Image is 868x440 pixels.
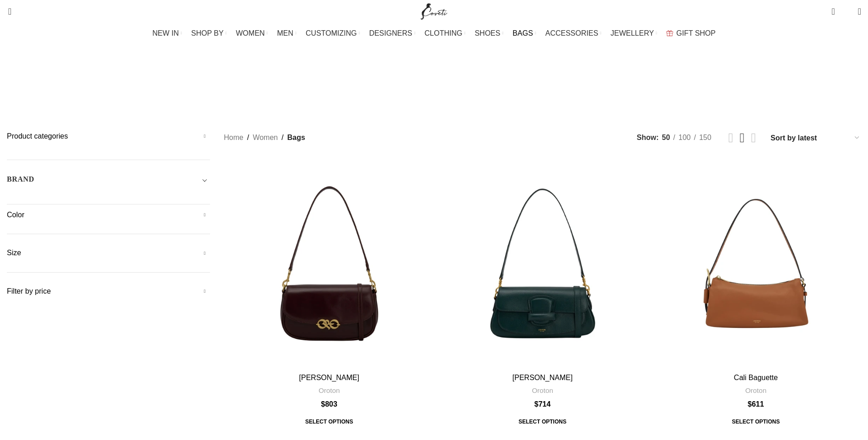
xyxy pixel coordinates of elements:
[584,81,676,104] a: Totes & Top-Handle Bags
[512,413,573,430] a: Select options for “Carter Baguette”
[224,158,434,369] a: Olivia Day Bag
[637,132,659,144] span: Show
[7,174,210,190] div: Toggle filter
[357,88,404,97] span: Clutch Bags
[844,9,851,16] span: 0
[425,24,466,43] a: CLOTHING
[192,88,232,97] span: Backpacks
[726,413,787,430] span: Select options
[465,81,571,104] a: Shoulder & Crossbody Bags
[512,413,573,430] span: Select options
[388,55,411,74] a: Go back
[662,134,670,141] span: 50
[191,24,227,43] a: SHOP BY
[318,386,340,395] a: Oroton
[751,131,756,145] a: Grid view 4
[726,413,787,430] a: Select options for “Cali Baguette”
[512,374,573,381] a: [PERSON_NAME]
[321,400,325,408] span: $
[236,24,268,43] a: WOMEN
[659,132,674,144] a: 50
[306,29,357,38] span: CUSTOMIZING
[651,158,861,369] a: Cali Baguette
[357,81,404,104] a: Clutch Bags
[512,24,536,43] a: BAGS
[287,132,305,144] span: Bags
[474,24,503,43] a: SHOES
[419,7,449,15] a: Site logo
[696,132,715,144] a: 150
[224,132,305,144] nav: Breadcrumb
[745,386,766,395] a: Oroton
[297,81,344,104] a: Bucket Bags
[437,158,648,369] a: Carter Baguette
[465,88,571,97] span: Shoulder & Crossbody Bags
[152,29,179,38] span: NEW IN
[675,132,694,144] a: 100
[545,29,598,38] span: ACCESSORIES
[610,29,654,38] span: JEWELLERY
[610,24,657,43] a: JEWELLERY
[152,24,182,43] a: NEW IN
[299,413,360,430] span: Select options
[512,29,533,38] span: BAGS
[827,2,839,21] a: 0
[7,248,210,258] h5: Size
[748,400,752,408] span: $
[666,30,673,36] img: GiftBag
[534,400,539,408] span: $
[277,29,294,38] span: MEN
[191,29,224,38] span: SHOP BY
[418,88,452,97] span: Mini Bags
[532,386,553,395] a: Oroton
[7,174,34,184] h5: BRAND
[666,24,716,43] a: GIFT SHOP
[277,24,297,43] a: MEN
[369,29,412,38] span: DESIGNERS
[411,53,457,77] h1: Bags
[306,24,360,43] a: CUSTOMIZING
[699,134,712,141] span: 150
[369,24,415,43] a: DESIGNERS
[7,286,210,296] h5: Filter by price
[7,131,210,141] h5: Product categories
[2,2,11,21] a: Search
[321,400,338,408] bdi: 803
[770,131,861,145] select: Shop order
[236,29,265,38] span: WOMEN
[679,134,691,141] span: 100
[297,88,344,97] span: Bucket Bags
[534,400,551,408] bdi: 714
[584,88,676,97] span: Totes & Top-Handle Bags
[474,29,500,38] span: SHOES
[425,29,463,38] span: CLOTHING
[734,374,778,381] a: Cali Baguette
[246,81,283,104] a: Belt Bags
[740,131,745,145] a: Grid view 3
[246,88,283,97] span: Belt Bags
[192,81,232,104] a: Backpacks
[832,5,839,11] span: 0
[299,374,360,381] a: [PERSON_NAME]
[2,24,866,43] div: Main navigation
[253,132,278,144] a: Women
[676,29,716,38] span: GIFT SHOP
[7,210,210,220] h5: Color
[842,2,851,21] div: My Wishlist
[224,132,243,144] a: Home
[728,131,733,145] a: Grid view 2
[299,413,360,430] a: Select options for “Olivia Day Bag”
[748,400,764,408] bdi: 611
[545,24,602,43] a: ACCESSORIES
[418,81,452,104] a: Mini Bags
